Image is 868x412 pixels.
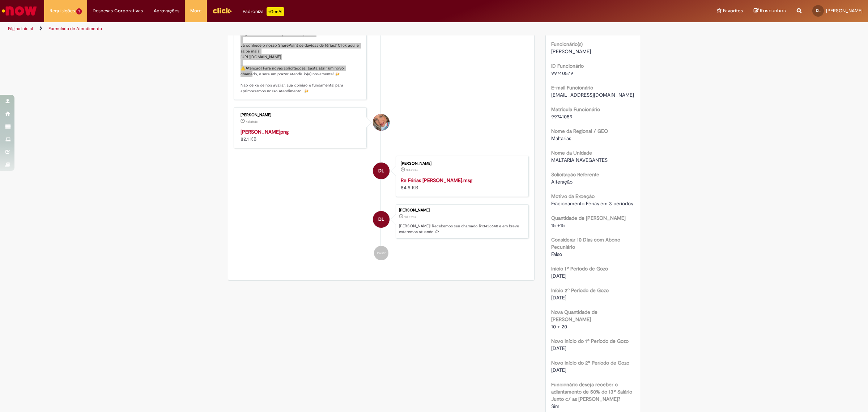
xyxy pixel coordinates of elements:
[5,22,573,35] ul: Trilhas de página
[404,215,416,219] span: 9d atrás
[378,211,384,228] span: DL
[551,63,584,69] b: ID Funcionário
[190,7,201,14] span: More
[404,215,416,219] time: 21/08/2025 14:36:01
[551,171,599,178] b: Solicitação Referente
[551,157,608,163] span: MALTARIA NAVEGANTES
[1,4,38,18] img: ServiceNow
[551,48,591,55] span: [PERSON_NAME]
[551,381,632,402] b: Funcionário deseja receber o adiantamento de 50% do 13º Salário Junto c/ as [PERSON_NAME]?
[551,273,566,279] span: [DATE]
[50,7,75,14] span: Requisições
[241,128,361,143] div: 82.1 KB
[551,294,566,301] span: [DATE]
[406,168,418,172] time: 21/08/2025 14:35:59
[826,8,863,14] span: [PERSON_NAME]
[212,5,232,16] img: click_logo_yellow_360x200.png
[551,150,592,156] b: Nome da Unidade
[243,7,284,16] div: Padroniza
[154,7,179,14] span: Aprovações
[760,7,786,14] span: Rascunhos
[551,92,634,98] span: [EMAIL_ADDRESS][DOMAIN_NAME]
[399,208,525,213] div: [PERSON_NAME]
[551,200,633,207] span: Fracionamento Férias em 3 períodos
[373,163,390,179] div: Denis Lopes
[551,41,583,47] b: Funcionário(s)
[551,360,629,366] b: Novo Início do 2º Período de Gozo
[401,161,521,166] div: [PERSON_NAME]
[551,70,573,76] span: 99740579
[373,114,390,131] div: Jacqueline Andrade Galani
[93,7,143,14] span: Despesas Corporativas
[241,113,361,117] div: [PERSON_NAME]
[551,403,559,409] span: Sim
[551,178,573,185] span: Alteração
[723,7,743,14] span: Favoritos
[551,309,597,323] b: Nova Quantidade de [PERSON_NAME]
[241,129,289,135] a: [PERSON_NAME]png
[48,26,102,31] a: Formulário de Atendimento
[246,119,258,124] span: 4d atrás
[246,119,258,124] time: 25/08/2025 16:03:35
[551,367,566,373] span: [DATE]
[551,236,620,250] b: Considerar 10 Dias com Abono Pecuniário
[816,8,821,13] span: DL
[401,177,472,184] a: Re Férias [PERSON_NAME].msg
[378,162,384,180] span: DL
[551,135,571,142] span: Maltarias
[551,215,626,221] b: Quantidade de [PERSON_NAME]
[401,177,521,191] div: 84.5 KB
[551,193,595,199] b: Motivo da Exceção
[551,222,565,228] span: 15 +15
[406,168,418,172] span: 9d atrás
[551,84,593,91] b: E-mail Funcionário
[551,113,573,120] span: 99741059
[234,204,529,239] li: Denis Lopes
[754,8,786,14] a: Rascunhos
[551,345,566,352] span: [DATE]
[551,265,608,272] b: Início 1º Período de Gozo
[551,323,567,330] span: 10 + 20
[8,26,33,31] a: Página inicial
[267,7,284,16] p: +GenAi
[76,8,82,14] span: 1
[399,223,525,235] p: [PERSON_NAME]! Recebemos seu chamado R13436640 e em breve estaremos atuando.
[551,128,608,134] b: Nome da Regional / GEO
[551,338,629,344] b: Novo Início do 1º Período de Gozo
[373,211,390,228] div: Denis Lopes
[551,287,609,294] b: Início 2º Período de Gozo
[551,106,600,113] b: Matrícula Funcionário
[551,251,562,257] span: Falso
